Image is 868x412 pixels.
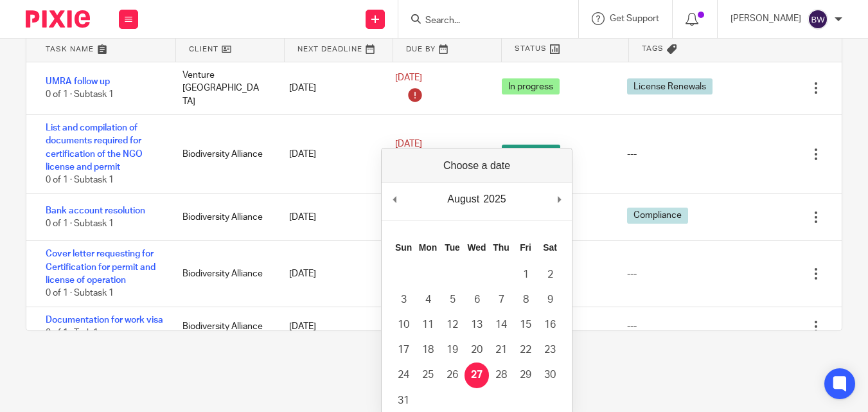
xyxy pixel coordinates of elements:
button: Previous Month [388,190,401,209]
div: Biodiversity Alliance [170,141,276,167]
span: 0 of 1 · Subtask 1 [46,175,114,184]
button: 17 [391,337,416,363]
div: 2025 [481,190,508,209]
span: [DATE] [395,73,422,82]
button: 26 [440,363,465,388]
div: [DATE] [276,261,383,287]
div: Biodiversity Alliance [170,204,276,230]
span: Not started [502,145,560,161]
button: 20 [465,337,489,363]
button: 28 [489,363,513,388]
div: [DATE] [276,75,383,101]
img: svg%3E [808,9,828,30]
div: --- [627,320,637,333]
button: Next Month [553,190,565,209]
input: Search [424,15,540,27]
button: 14 [489,312,513,337]
span: 0 of 1 · Subtask 1 [46,91,114,100]
p: [PERSON_NAME] [731,12,801,25]
button: 27 [465,363,489,388]
button: 21 [489,337,513,363]
button: 23 [538,337,562,363]
abbr: Wednesday [468,242,486,253]
button: 12 [440,312,465,337]
abbr: Saturday [543,242,557,253]
button: 15 [513,312,538,337]
div: Venture [GEOGRAPHIC_DATA] [170,62,276,114]
button: 6 [465,287,489,312]
button: 2 [538,262,562,287]
div: Biodiversity Alliance [170,261,276,287]
span: 0 of 1 · Subtask 1 [46,219,114,228]
span: 0 of 1 · Task 1 [46,328,98,337]
span: [DATE] [395,139,422,148]
abbr: Monday [419,242,437,253]
button: 7 [489,287,513,312]
button: 19 [440,337,465,363]
div: [DATE] [276,314,383,339]
span: License Renewals [627,78,713,94]
button: 9 [538,287,562,312]
button: 29 [513,363,538,388]
button: 8 [513,287,538,312]
span: Status [515,43,547,54]
button: 4 [416,287,440,312]
div: [DATE] [276,204,383,230]
button: 16 [538,312,562,337]
button: 13 [465,312,489,337]
button: 1 [513,262,538,287]
span: Tags [642,43,664,54]
a: Documentation for work visa [46,316,163,325]
button: 11 [416,312,440,337]
button: 5 [440,287,465,312]
button: 22 [513,337,538,363]
abbr: Tuesday [445,242,460,253]
button: 10 [391,312,416,337]
button: 30 [538,363,562,388]
a: UMRA follow up [46,77,110,86]
img: Pixie [26,10,90,28]
button: 18 [416,337,440,363]
div: --- [627,267,637,280]
a: List and compilation of documents required for certification of the NGO license and permit [46,123,143,172]
span: Get Support [610,14,659,23]
span: 0 of 1 · Subtask 1 [46,289,114,298]
abbr: Thursday [493,242,509,253]
abbr: Sunday [395,242,412,253]
div: Biodiversity Alliance [170,314,276,339]
button: 24 [391,363,416,388]
button: 25 [416,363,440,388]
div: [DATE] [276,141,383,167]
div: August [445,190,481,209]
a: Bank account resolution [46,206,145,215]
span: Compliance [627,208,688,224]
a: Cover letter requesting for Certification for permit and license of operation [46,249,155,285]
abbr: Friday [520,242,531,253]
button: 3 [391,287,416,312]
div: --- [627,148,637,161]
span: In progress [502,78,560,94]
